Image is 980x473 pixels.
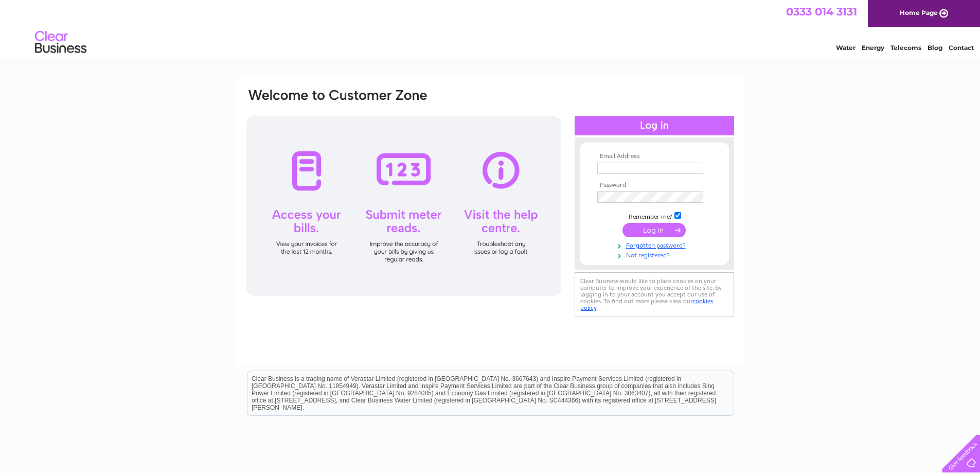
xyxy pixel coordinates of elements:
a: Forgotten password? [597,240,714,250]
input: Submit [622,223,686,237]
a: Contact [949,44,974,51]
div: Clear Business is a trading name of Verastar Limited (registered in [GEOGRAPHIC_DATA] No. 3667643... [247,6,734,50]
a: Blog [928,44,942,51]
a: cookies policy [580,297,713,311]
td: Remember me? [595,211,714,221]
img: logo.png [34,27,87,58]
a: Telecoms [890,44,921,51]
a: Not registered? [597,250,714,259]
div: Clear Business would like to place cookies on your computer to improve your experience of the sit... [575,272,734,317]
th: Password: [595,182,714,189]
th: Email Address: [595,153,714,160]
a: Water [836,44,856,51]
a: 0333 014 3131 [786,5,857,18]
a: Energy [862,44,884,51]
